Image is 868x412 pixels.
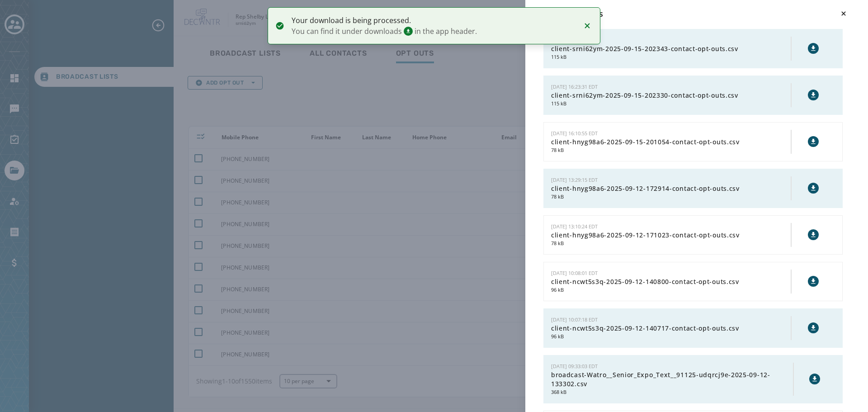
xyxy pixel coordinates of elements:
[551,363,598,369] span: [DATE] 09:33:03 EDT
[551,324,791,333] span: client-ncwt5s3q-2025-09-12-140717-contact-opt-outs.csv
[551,184,791,193] span: client-hnyg98a6-2025-09-12-172914-contact-opt-outs.csv
[551,388,793,396] span: 368 kB
[292,15,575,26] span: Your download is being processed.
[551,44,791,53] span: client-srni62ym-2025-09-15-202343-contact-opt-outs.csv
[551,370,793,388] span: broadcast-Watro__Senior_Expo_Text__91125-udqrcj9e-2025-09-12-133302.csv
[551,277,791,286] span: client-ncwt5s3q-2025-09-12-140800-contact-opt-outs.csv
[551,286,791,294] span: 96 kB
[551,100,791,108] span: 115 kB
[551,83,598,90] span: [DATE] 16:23:31 EDT
[292,26,575,37] span: You can find it under downloads in the app header.
[551,231,791,240] span: client-hnyg98a6-2025-09-12-171023-contact-opt-outs.csv
[551,240,791,247] span: 78 kB
[551,176,598,183] span: [DATE] 13:29:15 EDT
[551,137,791,147] span: client-hnyg98a6-2025-09-15-201054-contact-opt-outs.csv
[551,91,791,100] span: client-srni62ym-2025-09-15-202330-contact-opt-outs.csv
[551,53,791,61] span: 115 kB
[551,316,598,323] span: [DATE] 10:07:18 EDT
[551,147,791,154] span: 78 kB
[551,270,598,276] span: [DATE] 10:08:01 EDT
[551,333,791,341] span: 96 kB
[551,223,598,230] span: [DATE] 13:10:24 EDT
[551,193,791,201] span: 78 kB
[551,130,598,137] span: [DATE] 16:10:55 EDT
